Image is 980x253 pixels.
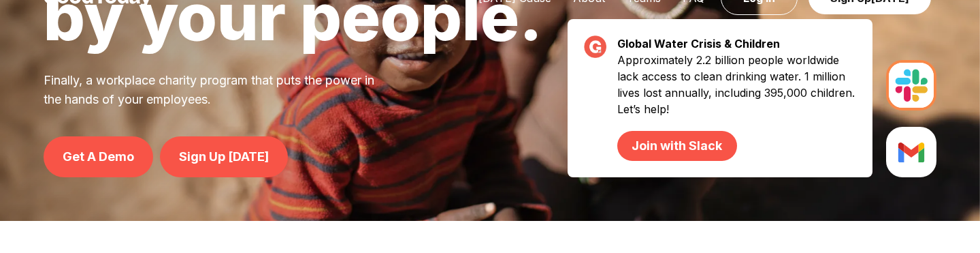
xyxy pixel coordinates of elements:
p: Approximately 2.2 billion people worldwide lack access to clean drinking water. 1 million lives l... [617,52,856,161]
a: Sign Up [DATE] [160,136,288,177]
img: Slack [886,127,936,177]
strong: Global Water Crisis & Children [617,37,780,50]
img: Slack [886,60,936,110]
a: Get A Demo [44,136,153,177]
p: Finally, a workplace charity program that puts the power in the hands of your employees. [44,71,392,109]
a: Join with Slack [617,131,736,161]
